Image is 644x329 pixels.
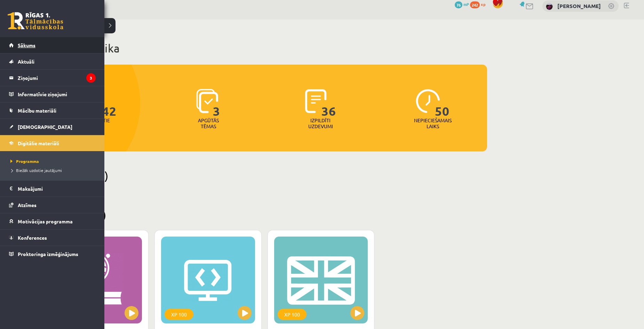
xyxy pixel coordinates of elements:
[18,140,59,146] span: Digitālie materiāli
[9,86,96,102] a: Informatīvie ziņojumi
[9,54,96,69] a: Aktuāli
[42,169,487,182] h2: Pieejamie (0)
[9,167,97,173] a: Biežāk uzdotie jautājumi
[414,117,452,129] p: Nepieciešamais laiks
[307,117,334,129] p: Izpildīti uzdevumi
[42,41,487,55] h1: Mana statistika
[18,181,96,197] legend: Maksājumi
[18,218,73,224] span: Motivācijas programma
[416,89,440,113] img: icon-clock-7be60019b62300814b6bd22b8e044499b485619524d84068768e800edab66f18.svg
[18,202,37,208] span: Atzīmes
[18,107,56,114] span: Mācību materiāli
[195,117,222,129] p: Apgūtās tēmas
[470,1,480,8] span: 242
[321,89,336,117] span: 36
[18,42,35,48] span: Sākums
[18,70,96,86] legend: Ziņojumi
[18,235,47,241] span: Konferences
[305,89,327,113] img: icon-completed-tasks-ad58ae20a441b2904462921112bc710f1caf180af7a3daa7317a5a94f2d26646.svg
[213,89,220,117] span: 3
[18,86,96,102] legend: Informatīvie ziņojumi
[9,119,96,135] a: [DEMOGRAPHIC_DATA]
[18,58,34,65] span: Aktuāli
[9,102,96,118] a: Mācību materiāli
[435,89,450,117] span: 50
[196,89,218,113] img: icon-learned-topics-4a711ccc23c960034f471b6e78daf4a3bad4a20eaf4de84257b87e66633f6470.svg
[9,181,96,197] a: Maksājumi
[9,230,96,246] a: Konferences
[455,1,469,7] a: 76 mP
[9,213,96,229] a: Motivācijas programma
[8,12,63,30] a: Rīgas 1. Tālmācības vidusskola
[42,208,487,222] h2: Pabeigtie (3)
[9,135,96,151] a: Digitālie materiāli
[9,197,96,213] a: Atzīmes
[9,37,96,53] a: Sākums
[481,1,485,7] span: xp
[278,309,307,320] div: XP 100
[95,89,117,117] span: 242
[18,251,78,257] span: Proktoringa izmēģinājums
[9,167,62,173] span: Biežāk uzdotie jautājumi
[463,1,469,7] span: mP
[9,246,96,262] a: Proktoringa izmēģinājums
[86,73,96,83] i: 3
[18,124,72,130] span: [DEMOGRAPHIC_DATA]
[557,2,601,9] a: [PERSON_NAME]
[9,70,96,86] a: Ziņojumi3
[9,158,39,164] span: Programma
[470,1,489,7] a: 242 xp
[165,309,193,320] div: XP 100
[9,158,97,164] a: Programma
[455,1,462,8] span: 76
[546,3,553,10] img: Aivars Brālis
